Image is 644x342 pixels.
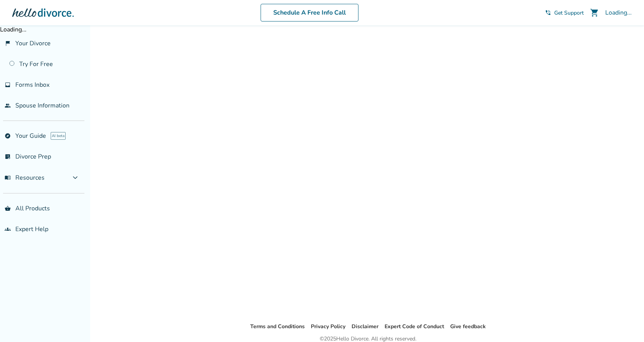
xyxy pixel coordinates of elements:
span: phone_in_talk [545,10,551,16]
span: flag_2 [5,40,11,46]
span: shopping_basket [5,205,11,211]
span: list_alt_check [5,154,11,160]
span: AI beta [51,132,66,140]
span: Forms Inbox [15,81,50,89]
span: Resources [5,173,45,182]
a: Privacy Policy [311,323,345,330]
span: Get Support [554,9,584,17]
a: phone_in_talkGet Support [545,9,584,17]
span: explore [5,133,11,139]
li: Disclaimer [352,322,378,331]
span: groups [5,226,11,232]
span: people [5,102,11,109]
a: Schedule A Free Info Call [261,4,358,21]
span: menu_book [5,175,11,181]
a: Expert Code of Conduct [385,323,444,330]
span: shopping_cart [590,8,599,17]
span: expand_more [71,173,80,182]
li: Give feedback [450,322,486,331]
div: Loading... [605,8,632,17]
span: inbox [5,82,11,88]
a: Terms and Conditions [250,323,305,330]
